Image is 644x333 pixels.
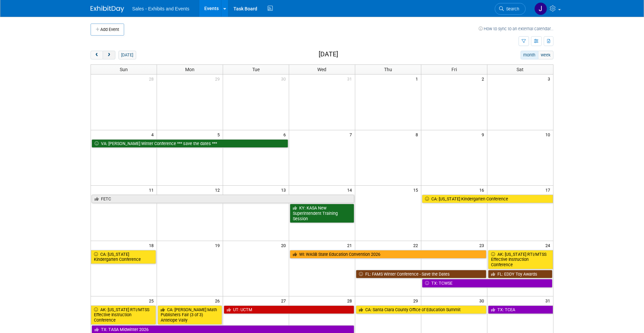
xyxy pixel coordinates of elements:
span: 1 [415,75,421,83]
span: 28 [148,75,157,83]
img: Jerika Salvador [534,2,547,15]
a: TX: TCWSE [422,279,552,288]
span: 27 [280,296,289,305]
span: 26 [214,296,223,305]
a: AK: [US_STATE] RTI/MTSS Effective Instruction Conference [488,250,553,269]
span: 28 [346,296,355,305]
a: Search [495,3,526,15]
span: 25 [148,296,157,305]
a: CA: [PERSON_NAME] Math Publishers Fair (3 of 3) Antelope Vally [158,305,222,325]
span: Tue [252,67,260,72]
span: 18 [148,241,157,249]
span: 9 [481,130,487,139]
span: 29 [413,296,421,305]
span: Search [504,6,519,11]
span: 31 [545,296,553,305]
a: UT: UCTM [224,305,354,314]
span: 7 [349,130,355,139]
a: WI: WASB State Education Convention 2026 [290,250,486,259]
span: 12 [214,186,223,194]
span: 6 [283,130,289,139]
span: 24 [545,241,553,249]
a: AK: [US_STATE] RTI/MTSS Effective Instruction Conference [91,305,156,325]
a: KY: KASA New Superintendent Training Session [290,204,354,223]
a: CA: [US_STATE] Kindergarten Conference [422,195,553,203]
span: 30 [280,75,289,83]
span: 3 [547,75,553,83]
a: FETC [92,195,354,203]
a: TX: TCEA [488,305,553,314]
span: Wed [317,67,326,72]
span: 8 [415,130,421,139]
a: How to sync to an external calendar... [479,26,553,31]
span: 13 [280,186,289,194]
span: 5 [217,130,223,139]
span: 10 [545,130,553,139]
span: Thu [384,67,392,72]
span: Sun [120,67,128,72]
span: 23 [479,241,487,249]
button: prev [91,51,103,59]
span: 15 [413,186,421,194]
span: Sales - Exhibits and Events [132,6,189,11]
span: 21 [346,241,355,249]
img: ExhibitDay [91,6,124,12]
button: month [521,51,538,59]
h2: [DATE] [319,51,338,58]
span: 16 [479,186,487,194]
span: 4 [151,130,157,139]
span: 2 [481,75,487,83]
a: VA: [PERSON_NAME] Winter Conference *** save the dates *** [92,139,288,148]
span: 19 [214,241,223,249]
span: 29 [214,75,223,83]
span: 11 [148,186,157,194]
button: next [103,51,115,59]
span: Mon [185,67,195,72]
a: FL: FAMS Winter Conference - Save the Dates [356,270,486,279]
a: CA: Santa Clara County Office of Education Summit [356,305,486,314]
span: Sat [517,67,524,72]
button: [DATE] [118,51,136,59]
a: FL: EDDY Toy Awards [488,270,552,279]
span: Fri [451,67,457,72]
button: week [538,51,553,59]
span: 31 [346,75,355,83]
span: 14 [346,186,355,194]
span: 20 [280,241,289,249]
span: 17 [545,186,553,194]
span: 22 [413,241,421,249]
button: Add Event [91,23,124,36]
span: 30 [479,296,487,305]
a: CA: [US_STATE] Kindergarten Conference [91,250,156,264]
